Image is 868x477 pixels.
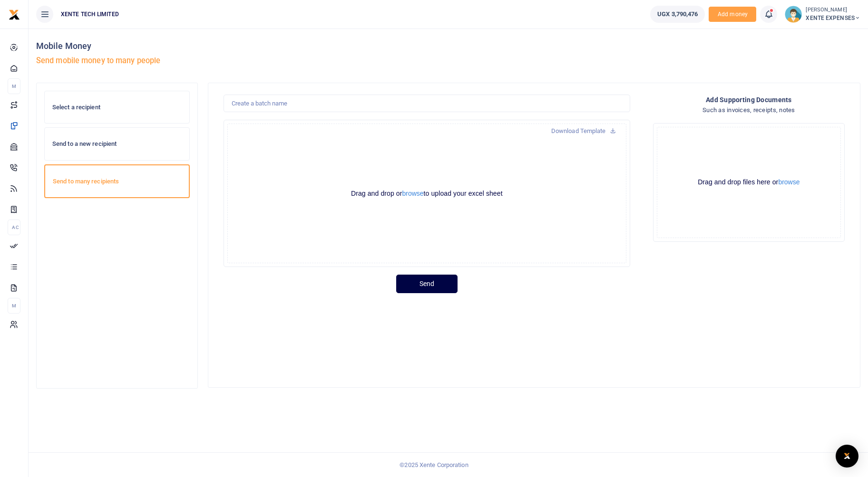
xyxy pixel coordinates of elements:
li: M [8,78,20,94]
h6: Send to many recipients [53,178,181,185]
button: browse [778,179,800,185]
button: Send [396,275,458,293]
a: profile-user [PERSON_NAME] XENTE EXPENSES [785,6,860,23]
span: XENTE EXPENSES [806,14,860,22]
a: Add money [709,10,756,17]
div: File Uploader [653,123,845,242]
h4: Add supporting Documents [706,95,792,105]
li: M [8,298,20,314]
h4: Such as invoices, receipts, notes [702,105,795,115]
a: Send to many recipients [44,164,190,199]
li: Wallet ballance [646,6,709,23]
h4: Mobile Money [36,41,445,51]
li: Ac [8,219,20,235]
div: Open Intercom Messenger [836,445,858,467]
h6: Send to a new recipient [52,140,182,148]
a: logo-small logo-large logo-large [9,10,20,18]
a: Send to a new recipient [44,127,190,161]
span: UGX 3,790,476 [657,10,698,19]
div: Drag and drop files here or [657,178,840,187]
input: Create a batch name [224,95,630,113]
img: logo-small [9,9,20,20]
li: Toup your wallet [709,7,756,22]
a: UGX 3,790,476 [650,6,705,23]
img: profile-user [785,6,802,23]
div: Drag and drop or to upload your excel sheet [312,189,541,198]
h6: Select a recipient [52,104,182,111]
h5: Send mobile money to many people [36,56,445,66]
a: Select a recipient [44,91,190,124]
span: Add money [709,7,756,22]
a: Download Template [544,124,624,139]
button: browse [402,190,423,197]
div: File Uploader [224,120,630,267]
span: XENTE TECH LIMITED [57,10,123,19]
small: [PERSON_NAME] [806,6,860,14]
